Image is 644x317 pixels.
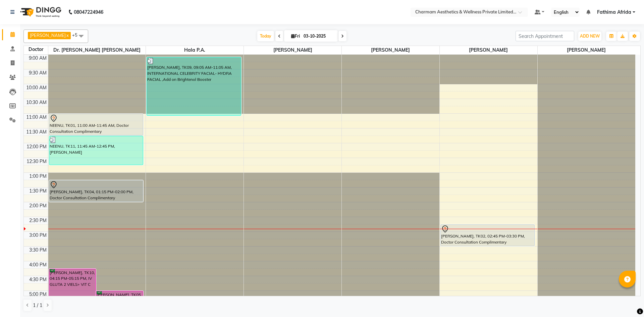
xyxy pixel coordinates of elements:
span: Today [257,31,274,41]
div: 11:00 AM [25,114,48,121]
div: NEENU, TK01, 11:00 AM-11:45 AM, Doctor Consultation Complimentary [49,114,143,135]
span: [PERSON_NAME] [244,46,341,54]
span: Dr. [PERSON_NAME] [PERSON_NAME] [48,46,146,54]
div: NEENU, TK11, 11:45 AM-12:45 PM, [PERSON_NAME] [49,136,143,165]
div: 4:00 PM [28,261,48,268]
b: 08047224946 [74,3,103,21]
span: [PERSON_NAME] [538,46,635,54]
input: 2025-10-03 [302,31,335,41]
input: Search Appointment [516,31,574,41]
div: 3:30 PM [28,247,48,254]
span: Hala P.A. [146,46,244,54]
div: 10:00 AM [25,84,48,91]
div: 12:00 PM [25,143,48,150]
div: 5:00 PM [28,291,48,298]
span: Fri [289,34,302,39]
div: 9:30 AM [28,69,48,76]
div: [PERSON_NAME], TK02, 02:45 PM-03:30 PM, Doctor Consultation Complimentary [441,225,535,246]
div: [PERSON_NAME], TK09, 09:05 AM-11:05 AM, INTERNATIONAL CELEBRITY FACIAL- HYDRA FACIAL ,Add on Brig... [147,57,241,115]
div: 12:30 PM [25,158,48,165]
div: 2:30 PM [28,217,48,224]
span: +5 [72,32,83,38]
div: 10:30 AM [25,99,48,106]
div: 11:30 AM [25,128,48,136]
div: 4:30 PM [28,276,48,283]
span: 1 / 1 [33,302,42,309]
span: Fathima Afrida [597,9,631,16]
div: 1:30 PM [28,188,48,195]
div: [PERSON_NAME], TK04, 01:15 PM-02:00 PM, Doctor Consultation Complimentary [49,180,143,202]
span: [PERSON_NAME] [30,33,66,38]
div: 3:00 PM [28,232,48,239]
div: [PERSON_NAME], TK10, 04:15 PM-05:15 PM, IV GLUTA 2 VIELS+ VIT C [49,269,96,298]
span: [PERSON_NAME] [440,46,537,54]
button: ADD NEW [578,32,601,41]
div: 1:00 PM [28,173,48,180]
a: x [66,33,69,38]
div: Doctor [24,46,48,53]
div: 9:00 AM [28,55,48,62]
span: [PERSON_NAME] [342,46,439,54]
img: logo [17,3,63,21]
div: [PERSON_NAME], TK05, 05:00 PM-05:45 PM, Doctor Consultation Complimentary [96,291,143,312]
span: ADD NEW [580,34,600,39]
div: 2:00 PM [28,202,48,209]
